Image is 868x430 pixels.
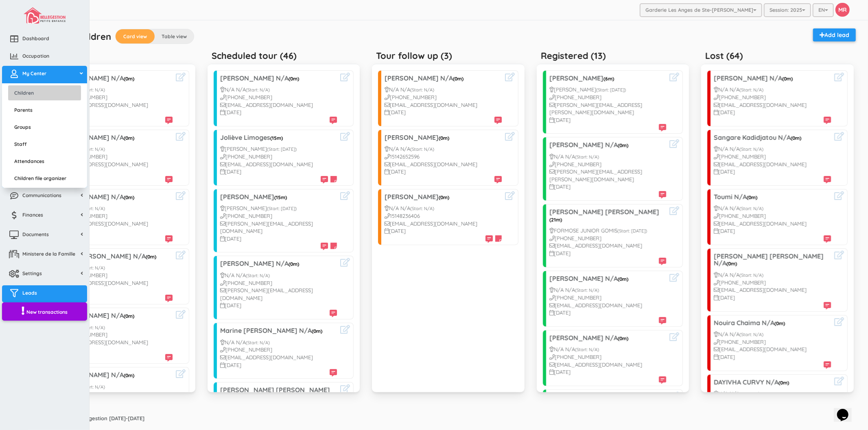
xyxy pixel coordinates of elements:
div: [PERSON_NAME][EMAIL_ADDRESS][PERSON_NAME][DOMAIN_NAME] [549,168,667,183]
div: [DATE] [549,368,667,376]
div: [DATE] [220,302,337,309]
span: (15m) [274,194,287,200]
div: [PHONE_NUMBER] [55,390,173,398]
a: Parents [8,102,81,117]
a: Dashboard [2,31,87,48]
div: N/A N/A [714,204,831,212]
span: (0m) [726,261,737,267]
span: (15m) [270,135,283,141]
h3: [PERSON_NAME] N/A [549,275,667,282]
a: Occupation [2,48,87,66]
span: (0m) [778,380,789,386]
span: (0m) [747,194,757,200]
div: [PHONE_NUMBER] [714,338,831,346]
div: [PHONE_NUMBER] [714,279,831,287]
img: image [24,7,65,24]
div: [EMAIL_ADDRESS][DOMAIN_NAME] [714,220,831,228]
div: [PHONE_NUMBER] [549,93,667,101]
label: Card view [116,29,155,43]
span: (0m) [289,261,299,267]
a: Finances [2,207,87,225]
div: N/A N/A [385,86,502,93]
a: Groups [8,119,81,135]
h3: [PERSON_NAME] [PERSON_NAME] [549,208,667,223]
span: Settings [22,270,42,277]
div: N/A N/A [55,204,173,212]
div: [DATE] [55,346,173,354]
small: (Start: N/A) [246,273,270,278]
span: (21m) [549,217,562,223]
div: FORMOSE JUNIOR GOMIS [549,227,667,235]
h3: [PERSON_NAME] N/A [55,371,173,379]
h3: Marine [PERSON_NAME] N/A [220,327,337,334]
div: [PHONE_NUMBER] [220,153,337,161]
div: [EMAIL_ADDRESS][DOMAIN_NAME] [55,339,173,346]
div: [PERSON_NAME] [220,145,337,153]
span: Dashboard [22,35,49,42]
span: (0m) [782,76,793,82]
div: N/A N/A [55,324,173,331]
span: Ministere de la Famille [22,250,75,257]
h3: [PERSON_NAME] N/A [55,193,173,201]
h3: [PERSON_NAME] [385,193,502,201]
div: N/A N/A [220,271,337,279]
h3: [PERSON_NAME] [PERSON_NAME] N/A [220,387,337,401]
a: Staff [8,137,81,152]
div: N/A N/A [220,339,337,346]
div: [EMAIL_ADDRESS][DOMAIN_NAME] [220,161,337,168]
div: [EMAIL_ADDRESS][DOMAIN_NAME] [55,101,173,109]
span: (0m) [124,194,134,200]
div: [EMAIL_ADDRESS][DOMAIN_NAME] [549,302,667,309]
small: (Start: N/A) [81,325,105,330]
span: (0m) [439,194,449,200]
span: (0m) [289,76,299,82]
small: (Start: N/A) [81,206,105,211]
div: [DATE] [55,109,173,116]
span: (0m) [439,135,449,141]
div: [DATE] [385,168,502,176]
div: [DATE] [549,250,667,257]
small: (Start: N/A) [81,146,105,152]
div: [PERSON_NAME][EMAIL_ADDRESS][DOMAIN_NAME] [220,220,337,235]
h3: [PERSON_NAME] N/A [220,260,337,267]
div: [DATE] [549,183,667,191]
small: (Start: [DATE]) [596,87,626,93]
span: My Center [22,70,46,77]
span: (0m) [453,76,464,82]
small: (Start: N/A) [246,340,270,345]
span: (0m) [774,320,785,326]
h5: Registered (13) [541,51,606,61]
strong: Copyright © Bellegestion [DATE]-[DATE] [43,415,144,421]
div: 15142652596 [385,153,502,161]
div: N/A N/A [220,86,337,93]
div: [PHONE_NUMBER] [549,235,667,242]
div: [EMAIL_ADDRESS][DOMAIN_NAME] [714,286,831,294]
span: (0m) [124,135,134,141]
div: [EMAIL_ADDRESS][DOMAIN_NAME] [714,101,831,109]
h3: [PERSON_NAME] [220,193,337,201]
a: Communications [2,188,87,205]
div: [DATE] [385,227,502,235]
a: Children file organizer [8,171,81,186]
h3: [PERSON_NAME] N/A [220,75,337,82]
div: N/A N/A [385,145,502,153]
div: [PHONE_NUMBER] [549,353,667,361]
span: (0m) [124,313,134,319]
span: Occupation [22,52,49,59]
h3: Sangare Kadidjatou N/A [714,134,831,141]
div: [DATE] [55,287,173,294]
div: [DATE] [714,353,831,361]
small: (Start: [DATE]) [267,146,297,152]
div: [DATE] [385,109,502,116]
small: (Start: [DATE]) [267,206,297,211]
div: [EMAIL_ADDRESS][DOMAIN_NAME] [549,242,667,250]
span: Leads [22,289,37,296]
div: [PHONE_NUMBER] [385,93,502,101]
small: (Start: N/A) [739,87,763,93]
span: (0m) [124,76,134,82]
div: [PHONE_NUMBER] [714,93,831,101]
span: (0m) [124,372,134,378]
div: [DATE] [714,294,831,302]
h3: [PERSON_NAME] N/A [714,75,831,82]
div: N/A N/A [55,145,173,153]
